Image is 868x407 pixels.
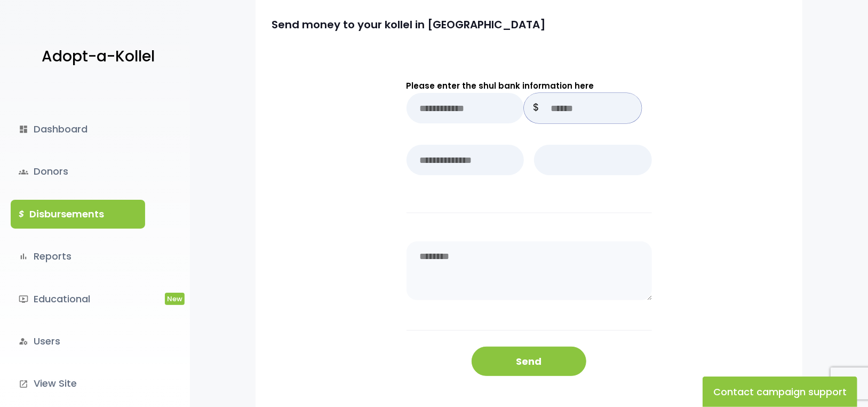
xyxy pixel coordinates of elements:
p: Send money to your kollel in [GEOGRAPHIC_DATA] [272,16,761,33]
a: launchView Site [11,369,145,398]
a: Adopt-a-Kollel [36,31,155,83]
a: groupsDonors [11,157,145,186]
i: launch [19,379,28,389]
a: $Disbursements [11,200,145,229]
i: ondemand_video [19,294,28,304]
span: New [165,293,185,305]
p: Please enter the shul bank information here [407,79,652,93]
p: Adopt-a-Kollel [42,43,155,70]
button: Contact campaign support [703,377,857,407]
i: $ [19,207,24,222]
a: dashboardDashboard [11,115,145,144]
span: groups [19,167,28,177]
a: manage_accountsUsers [11,327,145,356]
p: $ [524,93,548,123]
i: manage_accounts [19,336,28,346]
i: bar_chart [19,252,28,261]
button: Send [472,347,586,376]
a: ondemand_videoEducationalNew [11,285,145,314]
i: dashboard [19,124,28,134]
a: bar_chartReports [11,242,145,271]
